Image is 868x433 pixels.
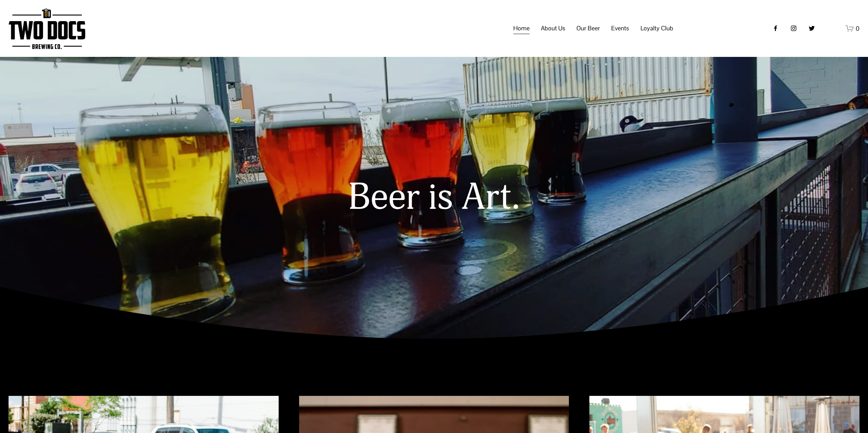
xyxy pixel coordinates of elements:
a: 0 items in cart [845,24,859,33]
a: folder dropdown [611,22,629,35]
a: folder dropdown [641,22,673,35]
a: folder dropdown [541,22,565,35]
span: About Us [541,22,565,34]
span: Loyalty Club [641,22,673,34]
span: Events [611,22,629,34]
a: folder dropdown [576,22,600,35]
span: 0 [856,25,859,32]
a: instagram-unauth [790,25,797,32]
a: twitter-unauth [808,25,815,32]
h1: Beer is Art. [195,177,673,218]
img: Two Docs Brewing Co. [9,8,85,49]
a: Facebook [772,25,779,32]
a: Home [513,22,530,35]
span: Our Beer [576,22,600,34]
